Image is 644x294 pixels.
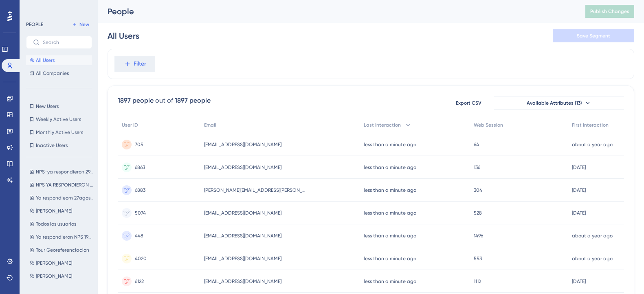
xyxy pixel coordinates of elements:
[364,165,416,170] time: less than a minute ago
[155,96,173,105] div: out of
[26,271,97,281] button: [PERSON_NAME]
[26,101,92,111] button: New Users
[572,122,609,128] span: First Interaction
[36,57,55,64] span: All Users
[204,122,216,128] span: Email
[135,278,144,285] span: 6122
[135,233,143,239] span: 448
[175,96,211,105] div: 1897 people
[118,96,154,105] div: 1897 people
[364,210,416,216] time: less than a minute ago
[364,256,416,261] time: less than a minute ago
[135,164,145,171] span: 6863
[36,116,81,123] span: Weekly Active Users
[474,255,482,262] span: 553
[527,100,582,106] span: Available Attributes (13)
[26,219,97,229] button: Todos los usuarios
[364,279,416,284] time: less than a minute ago
[26,258,97,268] button: [PERSON_NAME]
[204,255,281,262] span: [EMAIL_ADDRESS][DOMAIN_NAME]
[26,140,92,150] button: Inactive Users
[26,167,97,177] button: NPS-ya respondieron 29AGOSTO-TARDE
[79,21,89,28] span: New
[204,187,306,193] span: [PERSON_NAME][EMAIL_ADDRESS][PERSON_NAME][DOMAIN_NAME]
[135,255,147,262] span: 4020
[204,141,281,148] span: [EMAIL_ADDRESS][DOMAIN_NAME]
[474,187,482,193] span: 304
[26,206,97,216] button: [PERSON_NAME]
[36,169,94,175] span: NPS-ya respondieron 29AGOSTO-TARDE
[364,122,401,128] span: Last Interaction
[108,30,139,42] div: All Users
[474,233,483,239] span: 1496
[364,187,416,193] time: less than a minute ago
[135,187,145,193] span: 6883
[36,103,59,110] span: New Users
[26,127,92,137] button: Monthly Active Users
[448,97,489,110] button: Export CSV
[204,164,281,171] span: [EMAIL_ADDRESS][DOMAIN_NAME]
[474,141,479,148] span: 64
[590,8,629,15] span: Publish Changes
[26,21,43,28] div: PEOPLE
[36,260,72,266] span: [PERSON_NAME]
[36,247,89,253] span: Tour Georeferenciacion
[43,39,85,45] input: Search
[26,193,97,203] button: Ya respondieorn 27agosto
[553,29,634,42] button: Save Segment
[26,114,92,124] button: Weekly Active Users
[204,233,281,239] span: [EMAIL_ADDRESS][DOMAIN_NAME]
[26,55,92,65] button: All Users
[134,59,146,69] span: Filter
[572,187,586,193] time: [DATE]
[135,141,143,148] span: 705
[36,182,94,188] span: NPS YA RESPONDIERON 29 AGOSTO
[572,210,586,216] time: [DATE]
[36,142,68,149] span: Inactive Users
[114,56,155,72] button: Filter
[36,195,94,201] span: Ya respondieorn 27agosto
[26,232,97,242] button: Ya respondieron NPS 190925
[26,68,92,78] button: All Companies
[69,20,92,29] button: New
[364,233,416,239] time: less than a minute ago
[572,142,613,147] time: about a year ago
[572,279,586,284] time: [DATE]
[122,122,138,128] span: User ID
[204,278,281,285] span: [EMAIL_ADDRESS][DOMAIN_NAME]
[36,129,83,136] span: Monthly Active Users
[36,234,94,240] span: Ya respondieron NPS 190925
[135,210,146,216] span: 5074
[36,208,72,214] span: [PERSON_NAME]
[572,233,613,239] time: about a year ago
[474,278,481,285] span: 1112
[364,142,416,147] time: less than a minute ago
[36,70,69,77] span: All Companies
[456,100,481,106] span: Export CSV
[577,33,610,39] span: Save Segment
[474,210,482,216] span: 528
[585,5,634,18] button: Publish Changes
[474,164,480,171] span: 136
[26,180,97,190] button: NPS YA RESPONDIERON 29 AGOSTO
[108,6,565,17] div: People
[36,273,72,279] span: [PERSON_NAME]
[572,256,613,261] time: about a year ago
[474,122,503,128] span: Web Session
[26,245,97,255] button: Tour Georeferenciacion
[204,210,281,216] span: [EMAIL_ADDRESS][DOMAIN_NAME]
[36,221,76,227] span: Todos los usuarios
[494,97,624,110] button: Available Attributes (13)
[572,165,586,170] time: [DATE]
